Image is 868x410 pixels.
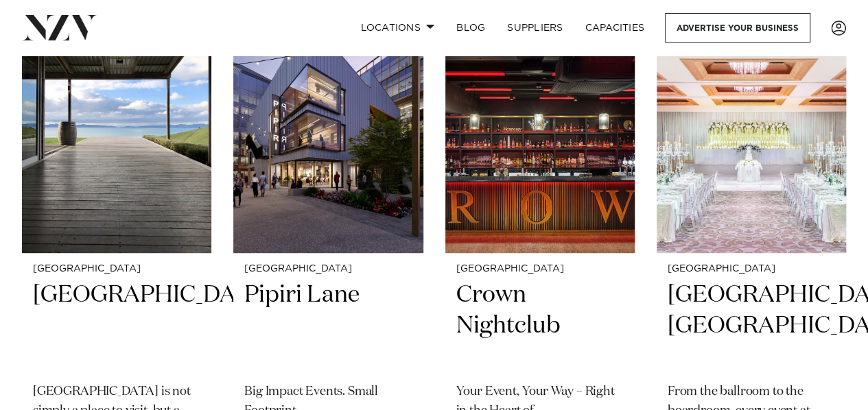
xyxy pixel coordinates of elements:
[244,280,412,372] h2: Pipiri Lane
[574,13,656,43] a: Capacities
[668,264,835,274] small: [GEOGRAPHIC_DATA]
[665,13,810,43] a: Advertise your business
[456,280,624,372] h2: Crown Nightclub
[349,13,445,43] a: Locations
[445,13,496,43] a: BLOG
[496,13,574,43] a: SUPPLIERS
[244,264,412,274] small: [GEOGRAPHIC_DATA]
[33,280,200,372] h2: [GEOGRAPHIC_DATA]
[22,15,97,40] img: nzv-logo.png
[456,264,624,274] small: [GEOGRAPHIC_DATA]
[668,280,835,372] h2: [GEOGRAPHIC_DATA], [GEOGRAPHIC_DATA]
[33,264,200,274] small: [GEOGRAPHIC_DATA]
